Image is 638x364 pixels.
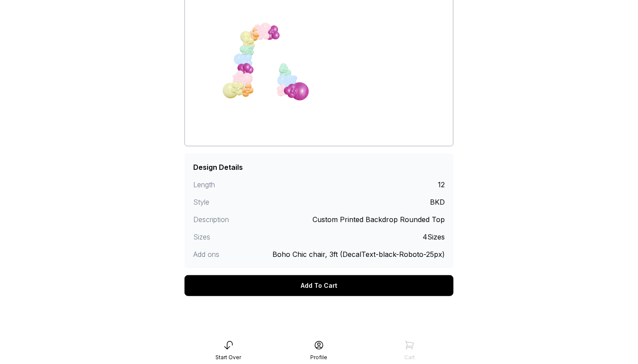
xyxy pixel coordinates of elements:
[193,214,256,225] div: Description
[404,354,415,361] div: Cart
[216,354,242,361] div: Start Over
[193,249,256,260] div: Add ons
[193,232,256,242] div: Sizes
[311,354,328,361] div: Profile
[438,179,445,190] div: 12
[423,232,445,242] div: 4Sizes
[193,197,256,207] div: Style
[185,275,453,296] div: Add To Cart
[312,214,445,225] div: Custom Printed Backdrop Rounded Top
[272,249,445,260] div: Boho Chic chair, 3ft (DecalText-black-Roboto-25px)
[193,162,243,172] div: Design Details
[430,197,445,207] div: BKD
[193,179,256,190] div: Length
